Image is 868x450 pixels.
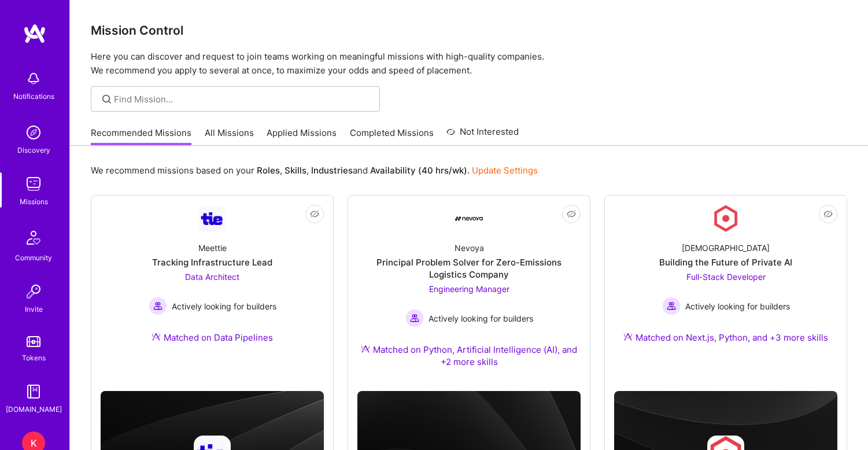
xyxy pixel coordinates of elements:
[91,127,191,146] a: Recommended Missions
[114,93,371,105] input: Find Mission...
[101,205,324,357] a: Company LogoMeettieTracking Infrastructure LeadData Architect Actively looking for buildersActive...
[257,165,280,176] b: Roles
[152,332,161,341] img: Ateam Purple Icon
[357,256,581,281] div: Principal Problem Solver for Zero-Emissions Logistics Company
[446,125,519,146] a: Not Interested
[311,165,353,176] b: Industries
[185,272,239,282] span: Data Architect
[91,50,847,78] p: Here you can discover and request to join teams working on meaningful missions with high-quality ...
[357,344,581,368] div: Matched on Python, Artificial Intelligence (AI), and +2 more skills
[614,205,837,357] a: Company Logo[DEMOGRAPHIC_DATA]Building the Future of Private AIFull-Stack Developer Actively look...
[22,121,45,144] img: discovery
[17,144,50,156] div: Discovery
[172,300,276,312] span: Actively looking for builders
[455,242,484,254] div: Nevoya
[429,284,509,294] span: Engineering Manager
[662,297,681,315] img: Actively looking for builders
[205,127,254,146] a: All Missions
[152,256,272,268] div: Tracking Infrastructure Lead
[100,93,113,106] i: icon SearchGrey
[91,164,538,176] p: We recommend missions based on your , , and .
[13,90,54,102] div: Notifications
[361,344,370,353] img: Ateam Purple Icon
[686,272,766,282] span: Full-Stack Developer
[455,216,483,221] img: Company Logo
[267,127,337,146] a: Applied Missions
[357,205,581,382] a: Company LogoNevoyaPrincipal Problem Solver for Zero-Emissions Logistics CompanyEngineering Manage...
[370,165,467,176] b: Availability (40 hrs/wk)
[23,23,46,44] img: logo
[712,205,740,233] img: Company Logo
[472,165,538,176] a: Update Settings
[25,303,43,315] div: Invite
[823,209,833,219] i: icon EyeClosed
[567,209,576,219] i: icon EyeClosed
[623,332,633,341] img: Ateam Purple Icon
[429,312,533,324] span: Actively looking for builders
[152,331,273,344] div: Matched on Data Pipelines
[198,242,227,254] div: Meettie
[198,206,226,231] img: Company Logo
[659,256,792,268] div: Building the Future of Private AI
[22,172,45,196] img: teamwork
[405,309,424,327] img: Actively looking for builders
[350,127,434,146] a: Completed Missions
[27,336,40,347] img: tokens
[22,380,45,403] img: guide book
[149,297,167,315] img: Actively looking for builders
[91,23,847,38] h3: Mission Control
[685,300,790,312] span: Actively looking for builders
[20,196,48,208] div: Missions
[20,224,47,252] img: Community
[285,165,306,176] b: Skills
[22,280,45,303] img: Invite
[682,242,770,254] div: [DEMOGRAPHIC_DATA]
[22,352,46,364] div: Tokens
[6,403,62,415] div: [DOMAIN_NAME]
[310,209,319,219] i: icon EyeClosed
[22,67,45,90] img: bell
[623,331,828,344] div: Matched on Next.js, Python, and +3 more skills
[15,252,52,264] div: Community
